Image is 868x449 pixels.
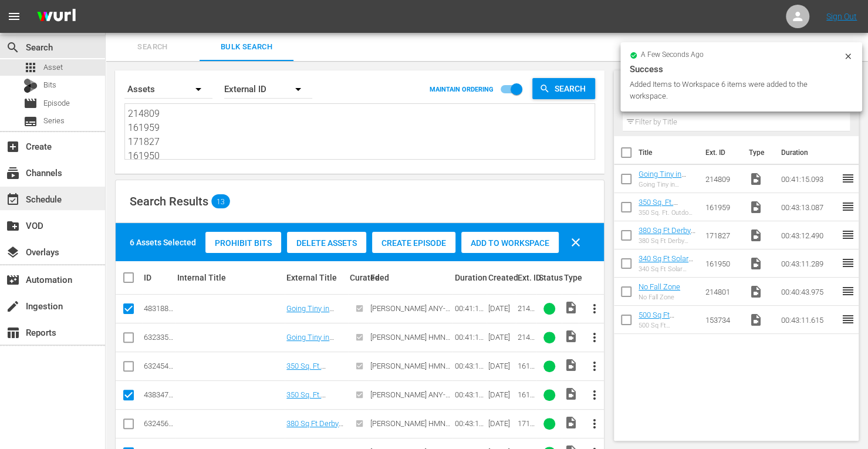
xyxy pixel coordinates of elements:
[630,79,840,102] div: Added Items to Workspace 6 items were added to the workspace.
[518,304,535,322] span: 214809
[563,358,577,372] span: Video
[587,330,602,345] span: more_vert
[639,170,695,196] a: Going Tiny in [GEOGRAPHIC_DATA]
[488,304,514,313] div: [DATE]
[370,362,450,379] span: [PERSON_NAME] HMN ANY-FORM FYI
[6,193,20,207] span: Schedule
[841,228,855,242] span: reorder
[701,193,744,221] td: 161959
[286,390,343,417] a: 350 Sq. Ft. Outdoor Adventure House
[749,285,763,299] span: Video
[211,197,230,205] span: 13
[698,136,741,169] th: Ext. ID
[43,62,63,73] span: Asset
[370,304,450,322] span: [PERSON_NAME] ANY-FORM AETV
[639,322,696,329] div: 500 Sq Ft [GEOGRAPHIC_DATA]
[580,323,609,352] button: more_vert
[776,249,841,278] td: 00:43:11.289
[701,249,744,278] td: 161950
[124,73,212,106] div: Assets
[639,282,680,291] a: No Fall Zone
[776,165,841,193] td: 00:41:15.093
[488,390,514,399] div: [DATE]
[587,417,602,431] span: more_vert
[207,40,286,54] span: Bulk Search
[454,304,484,313] div: 00:41:15.093
[630,62,853,76] div: Success
[286,333,343,359] a: Going Tiny in [GEOGRAPHIC_DATA]
[776,221,841,249] td: 00:43:12.490
[454,362,484,370] div: 00:43:13.087
[639,293,680,301] div: No Fall Zone
[23,114,38,129] span: Series
[518,362,535,379] span: 161959
[701,165,744,193] td: 214809
[286,419,343,437] a: 380 Sq Ft Derby House
[6,326,20,340] span: Reports
[639,198,695,224] a: 350 Sq. Ft. Outdoor Adventure House
[639,237,696,245] div: 380 Sq Ft Derby House
[550,78,595,99] span: Search
[639,265,696,273] div: 340 Sq Ft Solar Powered Studio
[639,136,698,169] th: Title
[742,136,774,169] th: Type
[454,390,484,399] div: 00:43:13.087
[639,310,695,337] a: 500 Sq Ft [GEOGRAPHIC_DATA]
[28,3,85,31] img: ans4CAIJ8jUAAAAAAAAAAAAAAAAAAAAAAAAgQb4GAAAAAAAAAAAAAAAAAAAAAAAAJMjXAAAAAAAAAAAAAAAAAAAAAAAAgAT5G...
[563,301,577,315] span: Video
[580,381,609,409] button: more_vert
[826,12,857,21] a: Sign Out
[639,209,696,217] div: 350 Sq. Ft. Outdoor Adventure House
[454,419,484,428] div: 00:43:12.490
[6,219,20,233] span: VOD
[6,299,20,313] span: Ingestion
[128,107,595,160] textarea: 214809 161959 171827 161950 214801 153734
[287,238,366,248] span: Delete Assets
[177,273,283,282] div: Internal Title
[580,410,609,438] button: more_vert
[563,273,577,282] div: Type
[370,419,450,437] span: [PERSON_NAME] HMN ANY-FORM FYI
[841,200,855,214] span: reorder
[488,333,514,342] div: [DATE]
[639,226,695,244] a: 380 Sq Ft Derby House
[6,245,20,259] span: Overlays
[749,172,763,186] span: Video
[841,256,855,270] span: reorder
[372,232,455,253] button: Create Episode
[372,238,455,248] span: Create Episode
[23,60,38,75] span: Asset
[113,40,192,54] span: Search
[370,333,450,350] span: [PERSON_NAME] HMN ANY-FORM AETV
[580,352,609,380] button: more_vert
[144,304,174,313] div: 48318891
[488,362,514,370] div: [DATE]
[488,419,514,428] div: [DATE]
[6,40,20,55] span: Search
[518,419,535,437] span: 171827
[580,295,609,323] button: more_vert
[563,416,577,430] span: Video
[841,171,855,185] span: reorder
[701,278,744,306] td: 214801
[224,73,312,106] div: External ID
[6,273,20,287] span: movie_filter
[144,362,174,370] div: 63245464
[518,333,535,350] span: 214809
[563,387,577,401] span: Video
[776,278,841,306] td: 00:40:43.975
[205,238,281,248] span: Prohibit Bits
[370,273,451,282] div: Feed
[286,304,343,330] a: Going Tiny in [GEOGRAPHIC_DATA]
[587,359,602,373] span: more_vert
[43,97,70,109] span: Episode
[454,333,484,342] div: 00:41:15.093
[563,329,577,343] span: Video
[488,273,514,282] div: Created
[701,221,744,249] td: 171827
[461,238,559,248] span: Add to Workspace
[370,390,450,408] span: [PERSON_NAME] ANY-FORM FYI
[6,166,20,180] span: Channels
[350,273,367,282] div: Curated
[749,228,763,242] span: Video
